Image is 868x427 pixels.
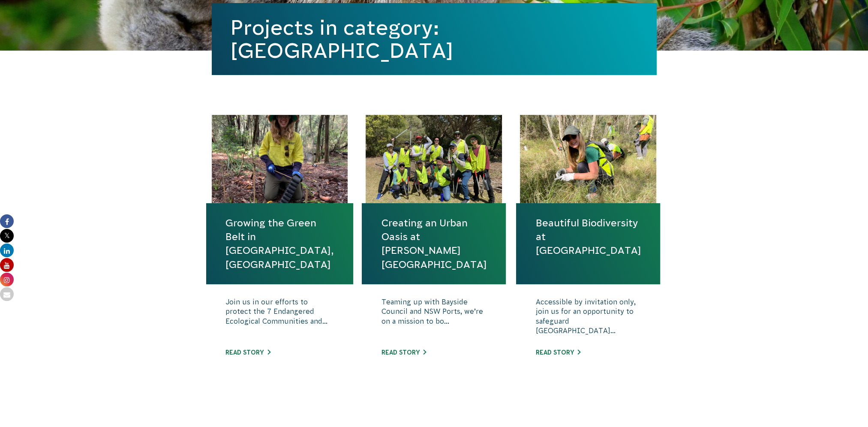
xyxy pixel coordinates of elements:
a: Creating an Urban Oasis at [PERSON_NAME][GEOGRAPHIC_DATA] [381,216,487,271]
p: Accessible by invitation only, join us for an opportunity to safeguard [GEOGRAPHIC_DATA]... [535,297,641,340]
a: Beautiful Biodiversity at [GEOGRAPHIC_DATA] [535,216,641,258]
p: Join us in our efforts to protect the 7 Endangered Ecological Communities and... [225,297,334,340]
a: Read story [535,349,580,356]
a: Read story [225,349,270,356]
h1: Projects in category: [GEOGRAPHIC_DATA] [231,16,638,62]
p: Teaming up with Bayside Council and NSW Ports, we’re on a mission to bo... [381,297,487,340]
a: Read story [381,349,426,356]
a: Growing the Green Belt in [GEOGRAPHIC_DATA], [GEOGRAPHIC_DATA] [225,216,334,271]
